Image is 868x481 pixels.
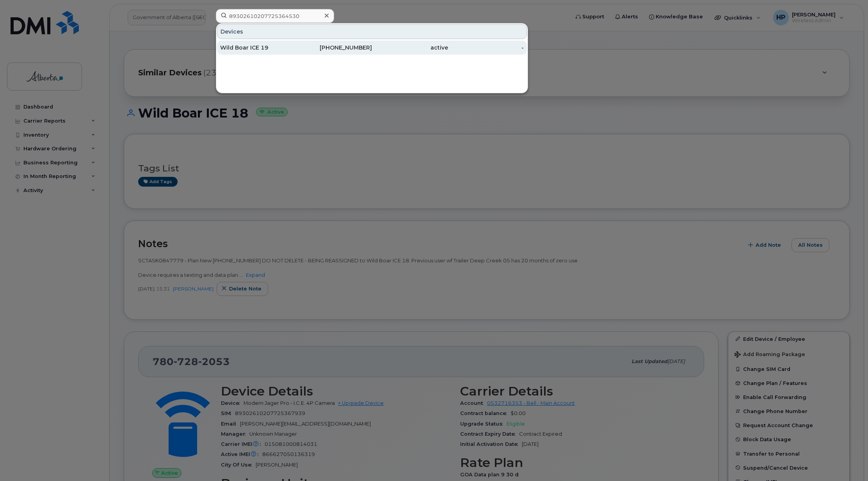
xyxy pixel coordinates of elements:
[220,44,296,52] div: Wild Boar ICE 19
[448,44,524,52] div: -
[217,41,527,55] a: Wild Boar ICE 19[PHONE_NUMBER]active-
[217,24,527,39] div: Devices
[296,44,372,52] div: [PHONE_NUMBER]
[216,9,334,23] input: Find something...
[372,44,448,52] div: active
